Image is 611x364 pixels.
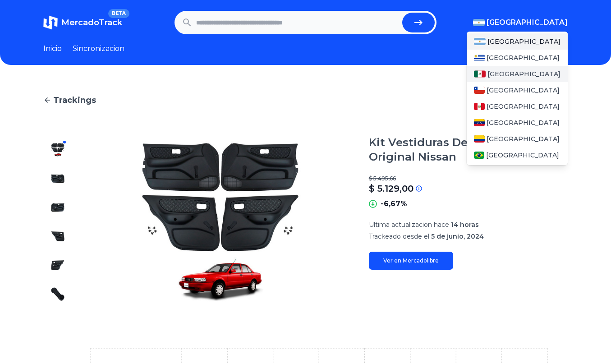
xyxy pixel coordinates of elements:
a: Uruguay[GEOGRAPHIC_DATA] [467,50,568,66]
a: Chile[GEOGRAPHIC_DATA] [467,82,568,98]
img: Mexico [474,70,486,78]
p: $ 5.495,66 [369,175,568,182]
span: [GEOGRAPHIC_DATA] [487,53,560,62]
span: MercadoTrack [61,18,122,28]
a: Ver en Mercadolibre [369,252,453,270]
img: Peru [474,103,485,110]
a: Venezuela[GEOGRAPHIC_DATA] [467,115,568,131]
span: Ultima actualizacion hace [369,221,449,229]
img: MercadoTrack [43,15,58,30]
p: -6,67% [381,198,407,209]
a: Brasil[GEOGRAPHIC_DATA] [467,147,568,163]
p: $ 5.129,00 [369,182,413,195]
img: Kit Vestiduras De Puertas Tsuru Original Nissan [51,143,65,157]
a: Colombia[GEOGRAPHIC_DATA] [467,131,568,147]
span: 14 horas [451,221,479,229]
span: [GEOGRAPHIC_DATA] [487,86,560,95]
span: [GEOGRAPHIC_DATA] [487,37,560,46]
a: Mexico[GEOGRAPHIC_DATA] [467,66,568,82]
img: Kit Vestiduras De Puertas Tsuru Original Nissan [51,258,65,272]
img: Chile [474,87,485,94]
span: BETA [108,9,129,18]
a: Sincronizacion [73,43,124,54]
img: Kit Vestiduras De Puertas Tsuru Original Nissan [90,135,351,309]
img: Argentina [473,19,485,26]
img: Kit Vestiduras De Puertas Tsuru Original Nissan [51,200,65,215]
img: Venezuela [474,119,485,126]
span: 5 de junio, 2024 [431,232,484,240]
span: [GEOGRAPHIC_DATA] [487,102,560,111]
a: Trackings [43,94,568,106]
img: Kit Vestiduras De Puertas Tsuru Original Nissan [51,229,65,244]
a: Peru[GEOGRAPHIC_DATA] [467,98,568,115]
span: [GEOGRAPHIC_DATA] [486,151,559,160]
span: [GEOGRAPHIC_DATA] [487,134,560,143]
span: Trackeado desde el [369,232,429,240]
img: Brasil [474,152,484,159]
span: [GEOGRAPHIC_DATA] [487,17,568,28]
a: Argentina[GEOGRAPHIC_DATA] [467,33,568,50]
img: Kit Vestiduras De Puertas Tsuru Original Nissan [51,287,65,301]
span: [GEOGRAPHIC_DATA] [487,69,560,78]
button: [GEOGRAPHIC_DATA] [473,17,568,28]
img: Colombia [474,135,485,143]
img: Kit Vestiduras De Puertas Tsuru Original Nissan [51,171,65,186]
span: Trackings [53,94,96,106]
h1: Kit Vestiduras De Puertas Tsuru Original Nissan [369,135,568,164]
a: MercadoTrackBETA [43,15,122,30]
img: Argentina [474,38,486,45]
img: Uruguay [474,54,485,61]
span: [GEOGRAPHIC_DATA] [487,118,560,127]
a: Inicio [43,43,62,54]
